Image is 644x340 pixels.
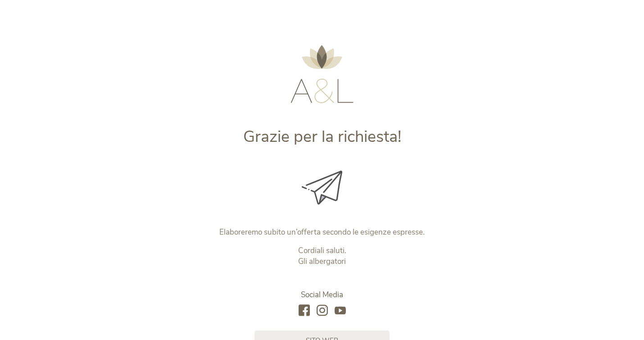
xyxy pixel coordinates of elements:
[335,305,346,317] a: youtube
[299,305,310,317] a: facebook
[243,126,401,148] span: Grazie per la richiesta!
[301,290,343,300] span: Social Media
[290,45,354,103] img: AMONTI & LUNARIS Wellnessresort
[134,245,510,267] p: Cordiali saluti. Gli albergatori
[134,227,510,238] p: Elaboreremo subito un’offerta secondo le esigenze espresse.
[302,171,342,204] img: Grazie per la richiesta!
[317,305,328,317] a: instagram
